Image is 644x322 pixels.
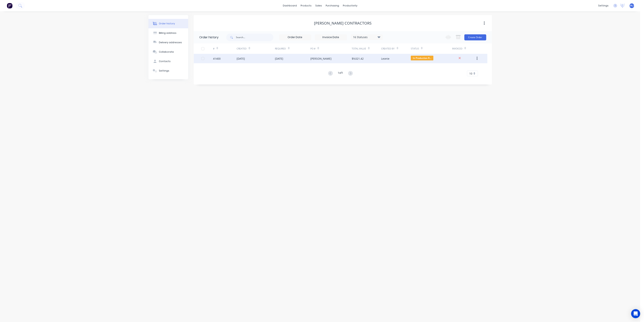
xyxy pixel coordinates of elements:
div: Created [237,47,247,50]
div: 1 of 1 [338,71,343,76]
div: [DATE] [275,57,283,61]
div: [DATE] [237,57,245,61]
div: Total Value [352,43,381,54]
div: Invoiced [452,47,462,50]
button: Settings [148,66,188,75]
div: Status [411,47,419,50]
div: Leonie [381,57,390,61]
div: purchasing [324,3,341,8]
div: Created [237,43,275,54]
input: Invoice Date [315,35,347,40]
div: PO # [310,47,315,50]
div: Collaborate [159,50,174,54]
button: Delivery addresses [148,38,188,47]
a: dashboard [281,3,299,8]
div: Settings [159,69,169,72]
button: Contacts [148,57,188,66]
div: sales [313,3,324,8]
div: productivity [341,3,359,8]
div: [PERSON_NAME] [310,57,332,61]
div: Created By [381,43,411,54]
img: Factory [7,3,12,8]
button: Collaborate [148,47,188,57]
div: Status [411,43,452,54]
button: Billing address [148,28,188,38]
div: # [213,47,215,50]
div: Required [275,47,286,50]
button: Create Order [464,34,486,40]
div: [PERSON_NAME] Contractors [314,21,372,25]
div: Created By [381,47,395,50]
div: Invoiced [452,43,476,54]
div: $9,021.42 [352,57,364,61]
div: Billing address [159,31,176,35]
span: In Production R... [411,56,433,60]
div: Contacts [159,60,171,63]
span: 10 [469,72,472,75]
div: Required [275,43,311,54]
button: Order history [148,19,188,28]
div: products [299,3,313,8]
div: # [213,43,237,54]
input: Search... [236,34,273,41]
span: [PERSON_NAME] [623,4,641,7]
div: Total Value [352,47,366,50]
div: settings [596,3,610,8]
div: Order history [199,35,219,40]
div: PO # [310,43,352,54]
div: Order history [159,22,175,25]
input: Order Date [279,35,311,40]
div: Open Intercom Messenger [631,309,640,318]
div: 41400 [213,57,221,61]
div: 16 Statuses [351,35,383,39]
div: Delivery addresses [159,41,182,44]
